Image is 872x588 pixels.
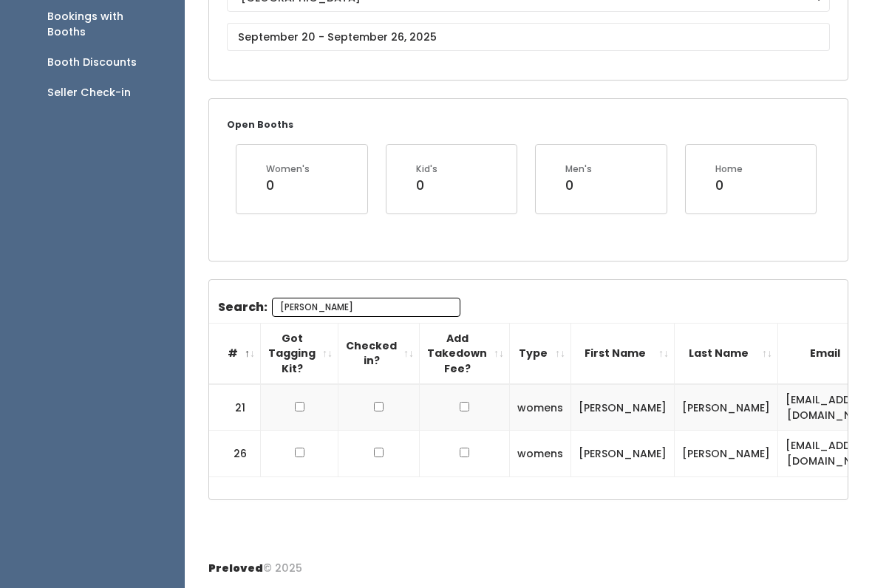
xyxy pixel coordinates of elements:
[208,549,302,576] div: © 2025
[266,176,310,195] div: 0
[565,163,592,176] div: Men's
[565,176,592,195] div: 0
[510,431,571,476] td: womens
[209,384,261,431] td: 21
[675,431,778,476] td: [PERSON_NAME]
[571,384,675,431] td: [PERSON_NAME]
[416,176,437,195] div: 0
[675,384,778,431] td: [PERSON_NAME]
[209,431,261,476] td: 26
[416,163,437,176] div: Kid's
[510,323,571,384] th: Type: activate to sort column ascending
[675,323,778,384] th: Last Name: activate to sort column ascending
[266,163,310,176] div: Women's
[47,9,161,40] div: Bookings with Booths
[261,323,338,384] th: Got Tagging Kit?: activate to sort column ascending
[571,323,675,384] th: First Name: activate to sort column ascending
[715,163,743,176] div: Home
[47,85,131,100] div: Seller Check-in
[209,323,261,384] th: #: activate to sort column descending
[272,298,460,317] input: Search:
[420,323,510,384] th: Add Takedown Fee?: activate to sort column ascending
[47,55,137,70] div: Booth Discounts
[227,118,293,131] small: Open Booths
[510,384,571,431] td: womens
[227,23,830,51] input: September 20 - September 26, 2025
[208,561,263,575] span: Preloved
[338,323,420,384] th: Checked in?: activate to sort column ascending
[218,298,460,317] label: Search:
[715,176,743,195] div: 0
[571,431,675,476] td: [PERSON_NAME]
